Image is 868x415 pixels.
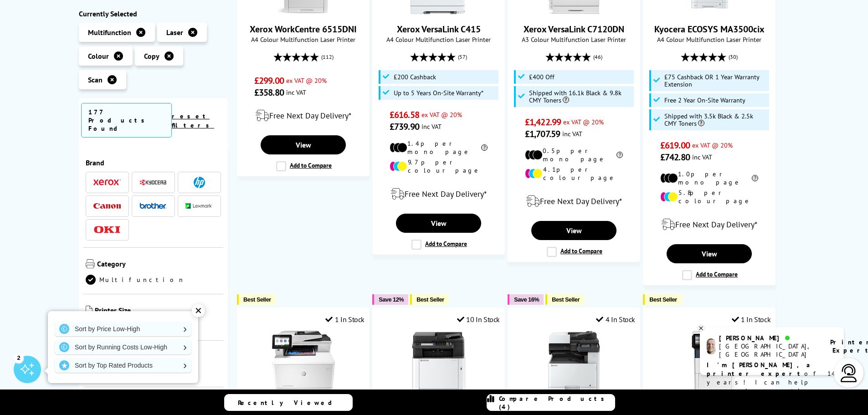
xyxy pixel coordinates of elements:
div: modal_delivery [242,103,365,128]
span: Category [97,259,221,270]
a: Xerox VersaLink C7120DN [540,7,608,16]
img: Kyocera [139,179,167,186]
span: Scan [88,75,103,84]
div: [GEOGRAPHIC_DATA], [GEOGRAPHIC_DATA] [719,342,819,359]
span: £358.80 [254,87,284,98]
label: Add to Compare [682,270,738,280]
span: inc VAT [692,153,712,161]
span: Shipped with 16.1k Black & 9.8k CMY Toners [529,89,632,104]
span: £619.00 [660,139,690,151]
img: Category [86,259,95,268]
label: Add to Compare [276,161,332,171]
div: modal_delivery [377,181,500,207]
span: 177 Products Found [81,103,172,138]
span: £299.00 [254,75,284,87]
div: 2 [14,353,24,363]
img: Kyocera ECOSYS MA2600cwfx [405,331,473,399]
span: (46) [593,48,602,66]
span: Multifunction [88,28,131,37]
a: Sort by Price Low-High [55,322,191,336]
span: Printer Size [95,306,221,317]
label: Add to Compare [411,240,467,250]
div: 10 In Stock [457,315,500,324]
img: Kyocera ECOSYS M8124cidn [540,331,608,399]
span: Best Seller [552,296,580,303]
span: Shipped with 3.5k Black & 2.5k CMY Toners [664,113,767,127]
div: ✕ [192,304,205,317]
img: Lexmark [185,204,213,209]
img: HP [194,177,205,188]
span: ex VAT @ 20% [286,76,327,85]
div: Currently Selected [79,9,228,18]
span: £1,707.59 [525,128,560,140]
img: Xerox VersaLink C605X [675,331,744,399]
img: OKI [93,226,121,234]
span: Best Seller [416,296,444,303]
span: inc VAT [421,122,442,131]
a: Kyocera ECOSYS MA3500cix [675,7,744,16]
button: Best Seller [643,294,682,305]
span: £200 Cashback [394,73,436,81]
a: Xerox WorkCentre 6515DNI [269,7,338,16]
button: Save 16% [508,294,544,305]
p: of 14 years! I can help you choose the right product [707,361,837,404]
a: Sort by Running Costs Low-High [55,340,191,354]
span: £75 Cashback OR 1 Year Warranty Extension [664,73,767,88]
img: Xerox [93,179,121,186]
a: Xerox [93,177,121,188]
a: Xerox VersaLink C7120DN [524,23,624,35]
li: 9.7p per colour page [390,158,488,174]
a: OKI [93,224,121,236]
li: 4.1p per colour page [525,165,623,182]
a: Sort by Top Rated Products [55,358,191,373]
a: Lexmark [185,200,213,212]
div: 1 In Stock [325,315,365,324]
a: Xerox VersaLink C415 [397,23,481,35]
span: Free 2 Year On-Site Warranty [664,97,745,104]
span: Laser [166,28,183,37]
span: inc VAT [562,129,582,138]
span: A3 Colour Multifunction Laser Printer [513,35,635,44]
div: [PERSON_NAME] [719,334,819,342]
a: Kyocera ECOSYS MA3500cix [654,23,765,35]
span: ex VAT @ 20% [692,141,733,149]
a: Xerox WorkCentre 6515DNI [250,23,357,35]
span: (57) [458,48,467,66]
a: Xerox VersaLink C415 [405,7,473,16]
span: ex VAT @ 20% [421,110,462,119]
a: Compare Products (4) [487,394,615,411]
div: 4 In Stock [596,315,635,324]
button: Save 12% [372,294,408,305]
a: Brother [139,200,167,212]
li: 0.5p per mono page [525,147,623,163]
a: View [261,135,345,154]
span: A4 Colour Multifunction Laser Printer [377,35,500,44]
span: £400 Off [529,73,555,81]
span: Save 16% [514,296,539,303]
span: £1,422.99 [525,116,561,128]
span: £616.58 [390,109,419,121]
a: View [396,214,481,233]
span: Save 12% [379,296,404,303]
div: modal_delivery [513,189,635,214]
img: ashley-livechat.png [707,338,715,354]
li: 1.0p per mono page [660,170,758,186]
span: Up to 5 Years On-Site Warranty* [394,89,483,97]
span: inc VAT [286,88,306,97]
span: (30) [729,48,738,66]
span: A4 Colour Multifunction Laser Printer [242,35,365,44]
img: Printer Size [86,306,92,315]
img: user-headset-light.svg [840,364,858,382]
a: reset filters [172,112,214,129]
div: 1 In Stock [732,315,771,324]
button: Best Seller [410,294,449,305]
a: View [531,221,616,240]
span: Compare Products (4) [499,395,615,411]
a: HP [185,177,213,188]
span: Best Seller [649,296,677,303]
a: View [667,244,751,263]
button: Best Seller [545,294,584,305]
li: 1.4p per mono page [390,139,488,156]
span: Brand [86,158,221,167]
a: Multifunction [86,275,185,285]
